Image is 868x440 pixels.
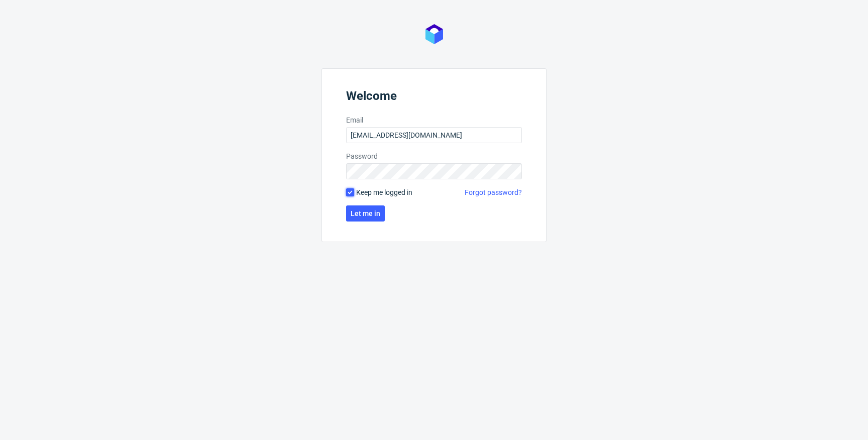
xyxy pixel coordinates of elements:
[346,89,522,107] header: Welcome
[346,151,522,161] label: Password
[356,187,412,197] span: Keep me logged in
[465,187,522,197] a: Forgot password?
[346,127,522,143] input: you@youremail.com
[351,210,380,217] span: Let me in
[346,205,385,222] button: Let me in
[346,115,522,125] label: Email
